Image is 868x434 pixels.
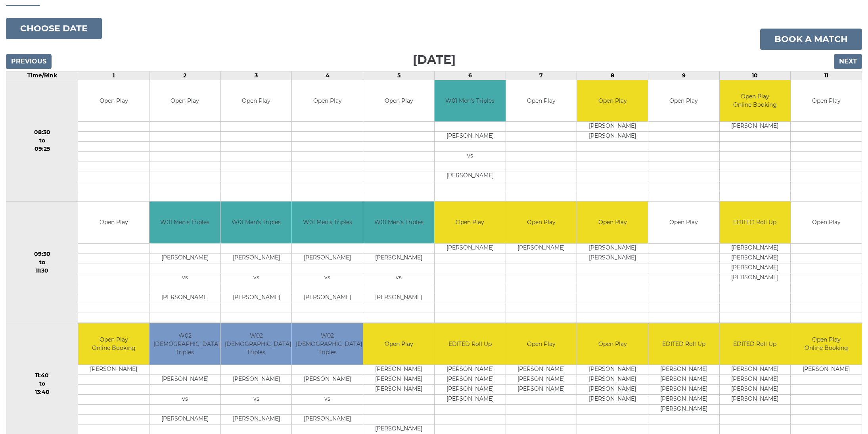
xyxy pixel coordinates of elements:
[577,202,648,243] td: Open Play
[363,323,434,365] td: Open Play
[435,375,506,385] td: [PERSON_NAME]
[292,323,363,365] td: W02 [DEMOGRAPHIC_DATA] Triples
[149,273,220,283] td: vs
[720,263,791,273] td: [PERSON_NAME]
[577,253,648,263] td: [PERSON_NAME]
[648,395,719,405] td: [PERSON_NAME]
[577,375,648,385] td: [PERSON_NAME]
[577,122,648,132] td: [PERSON_NAME]
[221,253,292,263] td: [PERSON_NAME]
[435,365,506,375] td: [PERSON_NAME]
[292,273,363,283] td: vs
[791,323,862,365] td: Open Play Online Booking
[292,415,363,424] td: [PERSON_NAME]
[648,71,719,80] td: 9
[720,202,791,243] td: EDITED Roll Up
[221,375,292,385] td: [PERSON_NAME]
[435,243,506,253] td: [PERSON_NAME]
[577,395,648,405] td: [PERSON_NAME]
[720,253,791,263] td: [PERSON_NAME]
[363,80,434,122] td: Open Play
[434,71,506,80] td: 6
[577,80,648,122] td: Open Play
[648,202,719,243] td: Open Play
[78,71,149,80] td: 1
[791,202,862,243] td: Open Play
[149,375,220,385] td: [PERSON_NAME]
[435,323,506,365] td: EDITED Roll Up
[720,273,791,283] td: [PERSON_NAME]
[720,80,791,122] td: Open Play Online Booking
[506,71,577,80] td: 7
[220,71,292,80] td: 3
[78,80,149,122] td: Open Play
[363,253,434,263] td: [PERSON_NAME]
[648,323,719,365] td: EDITED Roll Up
[720,385,791,395] td: [PERSON_NAME]
[435,132,506,142] td: [PERSON_NAME]
[78,323,149,365] td: Open Play Online Booking
[292,71,363,80] td: 4
[6,202,78,323] td: 09:30 to 11:30
[292,375,363,385] td: [PERSON_NAME]
[435,171,506,181] td: [PERSON_NAME]
[648,385,719,395] td: [PERSON_NAME]
[221,202,292,243] td: W01 Men's Triples
[648,405,719,415] td: [PERSON_NAME]
[221,415,292,424] td: [PERSON_NAME]
[506,385,577,395] td: [PERSON_NAME]
[363,202,434,243] td: W01 Men's Triples
[760,29,862,50] a: Book a match
[149,80,220,122] td: Open Play
[577,243,648,253] td: [PERSON_NAME]
[719,71,791,80] td: 10
[506,323,577,365] td: Open Play
[648,365,719,375] td: [PERSON_NAME]
[720,365,791,375] td: [PERSON_NAME]
[292,80,363,122] td: Open Play
[577,71,648,80] td: 8
[506,202,577,243] td: Open Play
[363,293,434,303] td: [PERSON_NAME]
[577,365,648,375] td: [PERSON_NAME]
[363,385,434,395] td: [PERSON_NAME]
[149,415,220,424] td: [PERSON_NAME]
[6,80,78,202] td: 08:30 to 09:25
[506,365,577,375] td: [PERSON_NAME]
[149,395,220,405] td: vs
[435,152,506,161] td: vs
[78,202,149,243] td: Open Play
[149,293,220,303] td: [PERSON_NAME]
[506,243,577,253] td: [PERSON_NAME]
[834,54,862,69] input: Next
[720,395,791,405] td: [PERSON_NAME]
[720,243,791,253] td: [PERSON_NAME]
[791,80,862,122] td: Open Play
[292,202,363,243] td: W01 Men's Triples
[6,18,102,39] button: Choose date
[149,71,221,80] td: 2
[221,273,292,283] td: vs
[791,365,862,375] td: [PERSON_NAME]
[577,323,648,365] td: Open Play
[791,71,862,80] td: 11
[149,253,220,263] td: [PERSON_NAME]
[292,395,363,405] td: vs
[149,323,220,365] td: W02 [DEMOGRAPHIC_DATA] Triples
[221,80,292,122] td: Open Play
[78,365,149,375] td: [PERSON_NAME]
[363,273,434,283] td: vs
[506,375,577,385] td: [PERSON_NAME]
[6,71,78,80] td: Time/Rink
[363,365,434,375] td: [PERSON_NAME]
[363,375,434,385] td: [PERSON_NAME]
[648,80,719,122] td: Open Play
[221,293,292,303] td: [PERSON_NAME]
[435,80,506,122] td: W01 Men's Triples
[435,385,506,395] td: [PERSON_NAME]
[292,253,363,263] td: [PERSON_NAME]
[363,71,435,80] td: 5
[435,202,506,243] td: Open Play
[720,375,791,385] td: [PERSON_NAME]
[435,395,506,405] td: [PERSON_NAME]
